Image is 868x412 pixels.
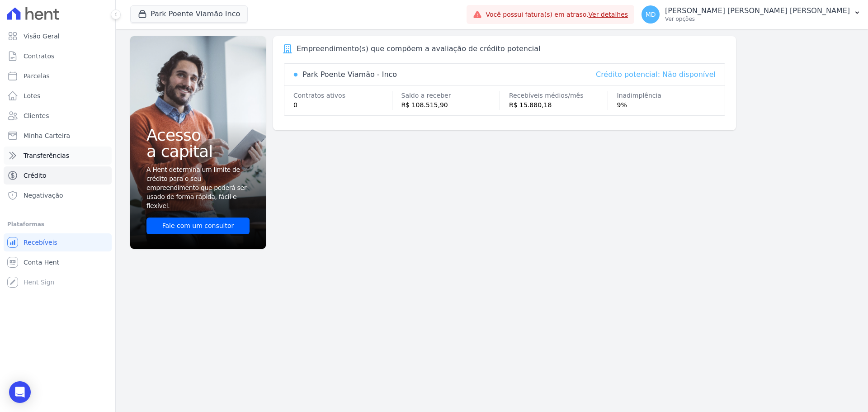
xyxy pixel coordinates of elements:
p: [PERSON_NAME] [PERSON_NAME] [PERSON_NAME] [665,6,850,15]
div: Park Poente Viamão - Inco [302,69,397,80]
a: Ver detalhes [589,11,628,18]
div: R$ 15.880,18 [509,100,608,110]
a: Visão Geral [4,27,112,45]
span: Contratos [24,52,54,61]
div: Crédito potencial: Não disponível [596,69,716,80]
span: MD [646,11,656,18]
a: Parcelas [4,67,112,85]
a: Crédito [4,166,112,185]
span: Parcelas [24,71,50,81]
span: Visão Geral [24,32,60,41]
div: R$ 108.515,90 [401,100,500,110]
a: Recebíveis [4,233,112,251]
a: Clientes [4,107,112,125]
div: Inadimplência [617,91,716,100]
span: Crédito [24,171,47,180]
div: Recebíveis médios/mês [509,91,608,100]
button: MD [PERSON_NAME] [PERSON_NAME] [PERSON_NAME] Ver opções [634,2,868,27]
span: Recebíveis [24,238,57,247]
div: Open Intercom Messenger [9,381,31,403]
span: Lotes [24,91,41,100]
span: Acesso [146,127,250,143]
div: Saldo a receber [401,91,500,100]
a: Conta Hent [4,253,112,271]
a: Transferências [4,147,112,165]
a: Lotes [4,87,112,105]
div: 0 [293,100,392,110]
a: Fale com um consultor [146,218,250,234]
a: Negativação [4,186,112,204]
span: Negativação [24,191,63,200]
div: Plataformas [7,219,108,230]
p: Ver opções [665,15,850,23]
div: Contratos ativos [293,91,392,100]
span: A Hent determina um limite de crédito para o seu empreendimento que poderá ser usado de forma ráp... [146,165,248,210]
span: Clientes [24,111,49,120]
div: Empreendimento(s) que compõem a avaliação de crédito potencial [297,43,540,54]
button: Park Poente Viamão Inco [130,5,248,23]
span: Você possui fatura(s) em atraso. [486,10,628,19]
a: Contratos [4,47,112,65]
div: 9% [617,100,716,110]
span: Transferências [24,151,69,160]
a: Minha Carteira [4,127,112,145]
span: Conta Hent [24,258,59,267]
span: a capital [146,143,250,160]
span: Minha Carteira [24,131,70,140]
